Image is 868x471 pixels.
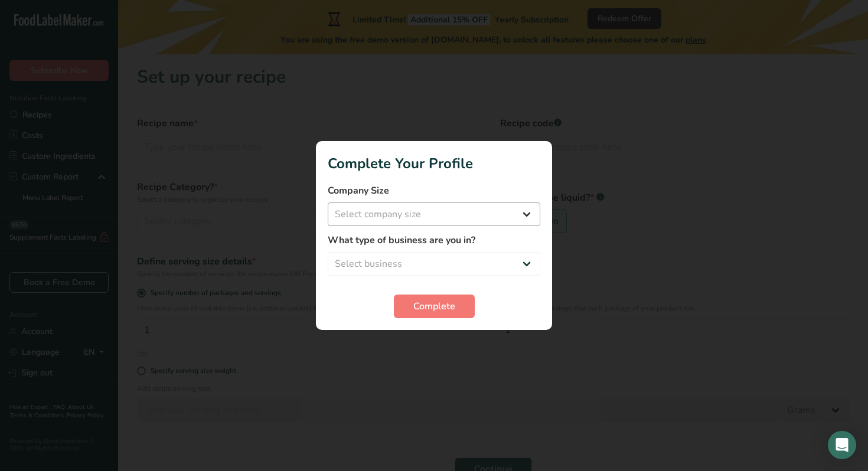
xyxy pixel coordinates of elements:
[328,153,540,174] h1: Complete Your Profile
[828,431,856,459] div: Open Intercom Messenger
[394,295,475,318] button: Complete
[328,233,540,247] label: What type of business are you in?
[413,299,455,313] span: Complete
[328,184,540,198] label: Company Size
